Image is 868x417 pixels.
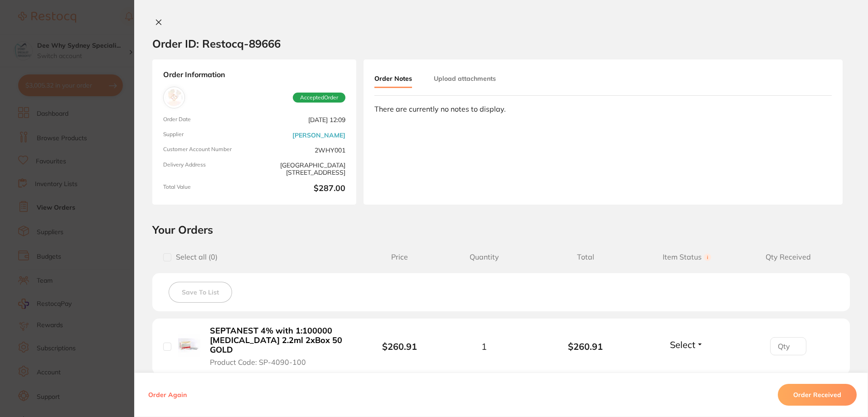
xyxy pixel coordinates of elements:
[258,116,345,124] span: [DATE] 12:09
[210,326,350,354] b: SEPTANEST 4% with 1:100000 [MEDICAL_DATA] 2.2ml 2xBox 50 GOLD
[165,89,183,106] img: Henry Schein Halas
[535,341,636,352] b: $260.91
[163,162,251,177] span: Delivery Address
[207,326,353,367] button: SEPTANEST 4% with 1:100000 [MEDICAL_DATA] 2.2ml 2xBox 50 GOLD Product Code: SP-4090-100
[374,105,832,113] div: There are currently no notes to display.
[152,223,850,236] h2: Your Orders
[169,282,232,303] button: Save To List
[670,339,695,350] span: Select
[434,70,496,87] button: Upload attachments
[481,341,487,352] span: 1
[145,391,189,399] button: Order Again
[258,184,345,194] b: $287.00
[770,337,806,355] input: Qty
[163,184,251,194] span: Total Value
[258,162,345,177] span: [GEOGRAPHIC_DATA][STREET_ADDRESS]
[382,341,417,352] b: $260.91
[258,146,345,154] span: 2WHY001
[163,146,251,154] span: Customer Account Number
[366,253,433,261] span: Price
[433,253,535,261] span: Quantity
[667,339,706,350] button: Select
[178,334,200,357] img: SEPTANEST 4% with 1:100000 adrenalin 2.2ml 2xBox 50 GOLD
[163,131,251,139] span: Supplier
[152,37,281,50] h2: Order ID: Restocq- 89666
[210,358,306,366] span: Product Code: SP-4090-100
[163,70,345,79] strong: Order Information
[293,93,345,103] span: Accepted Order
[535,253,636,261] span: Total
[163,116,251,124] span: Order Date
[636,253,738,261] span: Item Status
[737,253,839,261] span: Qty Received
[374,70,412,88] button: Order Notes
[292,132,345,139] a: [PERSON_NAME]
[171,253,218,261] span: Select all ( 0 )
[778,384,857,406] button: Order Received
